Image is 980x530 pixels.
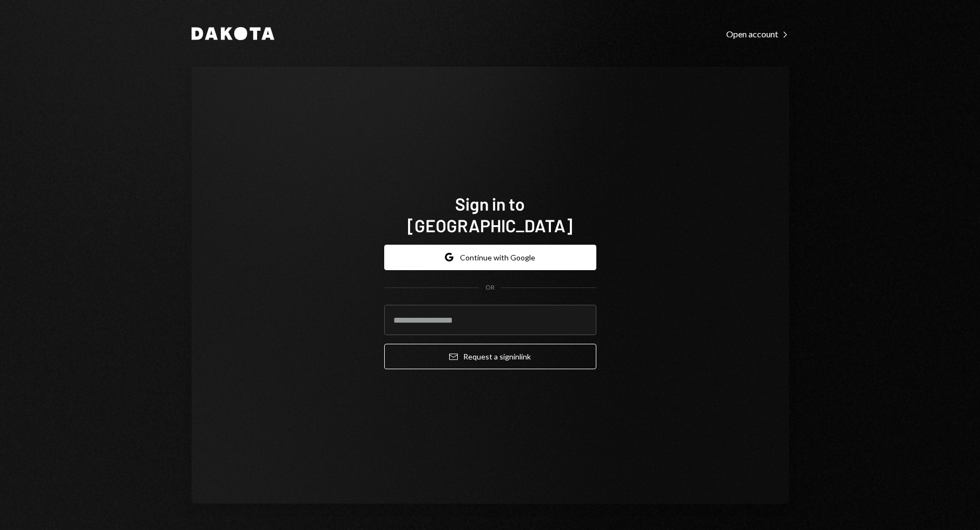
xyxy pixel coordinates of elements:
[726,28,789,40] a: Open account
[384,193,596,236] h1: Sign in to [GEOGRAPHIC_DATA]
[485,283,495,292] div: OR
[384,245,596,270] button: Continue with Google
[384,344,596,369] button: Request a signinlink
[726,29,789,40] div: Open account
